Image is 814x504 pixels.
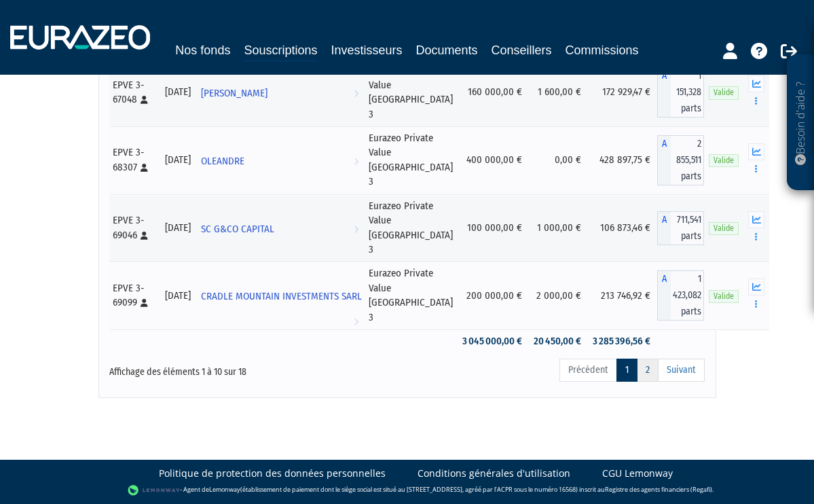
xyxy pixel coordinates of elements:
a: CRADLE MOUNTAIN INVESTMENTS SARL [196,282,364,309]
i: Voir l'investisseur [354,309,358,334]
a: Suivant [658,359,705,382]
i: Voir l'investisseur [354,217,358,242]
div: EPVE 3-69099 [113,281,155,310]
i: [Français] Personne physique [141,232,148,240]
a: Nos fonds [175,41,230,60]
td: 213 746,92 € [588,262,657,329]
i: Voir l'investisseur [354,81,358,106]
a: Conditions générales d'utilisation [418,467,570,480]
div: EPVE 3-68307 [113,145,155,175]
div: [DATE] [165,153,191,167]
div: Eurazeo Private Value [GEOGRAPHIC_DATA] 3 [369,199,453,257]
td: 0,00 € [529,126,588,194]
div: Affichage des éléments 1 à 10 sur 18 [109,357,346,379]
span: 711,541 parts [671,211,704,245]
i: [Français] Personne physique [141,96,148,104]
div: A - Eurazeo Private Value Europe 3 [657,211,704,245]
div: EPVE 3-69046 [113,213,155,242]
td: 428 897,75 € [588,126,657,194]
span: A [657,135,671,185]
div: [DATE] [165,221,191,235]
a: Commissions [566,41,639,60]
a: Registre des agents financiers (Regafi) [605,486,712,494]
img: logo-lemonway.png [128,484,180,497]
span: Valide [709,86,739,99]
p: Besoin d'aide ? [793,62,809,184]
span: Valide [709,154,739,167]
a: CGU Lemonway [602,467,673,480]
div: - Agent de (établissement de paiement dont le siège social est situé au [STREET_ADDRESS], agréé p... [14,484,800,497]
i: [Français] Personne physique [141,164,148,172]
div: Eurazeo Private Value [GEOGRAPHIC_DATA] 3 [369,131,453,190]
div: A - Eurazeo Private Value Europe 3 [657,67,704,118]
span: CRADLE MOUNTAIN INVESTMENTS SARL [201,284,362,309]
a: 2 [637,359,659,382]
td: 20 450,00 € [529,329,588,353]
span: [PERSON_NAME] [201,81,267,106]
td: 172 929,47 € [588,58,657,126]
span: A [657,270,671,321]
td: 3 285 396,56 € [588,329,657,353]
img: 1732889491-logotype_eurazeo_blanc_rvb.png [10,25,150,50]
span: A [657,67,671,118]
a: OLEANDRE [196,147,364,174]
td: 160 000,00 € [458,58,529,126]
td: 1 000,00 € [529,194,588,262]
span: A [657,211,671,245]
i: [Français] Personne physique [141,299,148,307]
td: 1 600,00 € [529,58,588,126]
a: Documents [416,41,478,60]
td: 2 000,00 € [529,262,588,329]
i: Voir l'investisseur [354,149,358,174]
a: 1 [616,359,637,382]
span: 1 151,328 parts [671,67,704,118]
td: 3 045 000,00 € [458,329,529,353]
span: Valide [709,222,739,235]
td: 400 000,00 € [458,126,529,194]
a: Conseillers [492,41,552,60]
a: Politique de protection des données personnelles [159,467,386,480]
div: A - Eurazeo Private Value Europe 3 [657,270,704,321]
div: [DATE] [165,289,191,303]
span: SC G&CO CAPITAL [201,217,274,242]
a: Souscriptions [244,41,317,62]
td: 106 873,46 € [588,194,657,262]
span: 1 423,082 parts [671,270,704,321]
div: A - Eurazeo Private Value Europe 3 [657,135,704,185]
a: [PERSON_NAME] [196,79,364,106]
span: 2 855,511 parts [671,135,704,185]
div: [DATE] [165,85,191,99]
a: Investisseurs [331,41,402,60]
div: Eurazeo Private Value [GEOGRAPHIC_DATA] 3 [369,63,453,122]
td: 200 000,00 € [458,262,529,329]
span: Valide [709,290,739,303]
a: SC G&CO CAPITAL [196,215,364,242]
td: 100 000,00 € [458,194,529,262]
div: Eurazeo Private Value [GEOGRAPHIC_DATA] 3 [369,266,453,325]
span: OLEANDRE [201,149,244,174]
a: Lemonway [209,486,240,494]
div: EPVE 3-67048 [113,78,155,107]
